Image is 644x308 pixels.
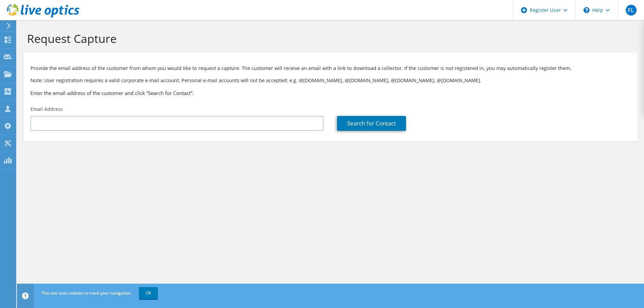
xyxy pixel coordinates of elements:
p: Provide the email address of the customer from whom you would like to request a capture. The cust... [30,65,630,72]
svg: \n [583,7,590,13]
a: Search for Contact [337,116,406,131]
span: This site uses cookies to track your navigation. [41,290,132,296]
h1: Request Capture [27,31,630,46]
label: Email Address [30,106,63,113]
h3: Enter the email address of the customer and click “Search for Contact”. [30,89,630,97]
p: Note: User registration requires a valid corporate e-mail account. Personal e-mail accounts will ... [30,77,630,84]
a: OK [139,287,158,299]
span: FL [626,5,637,16]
